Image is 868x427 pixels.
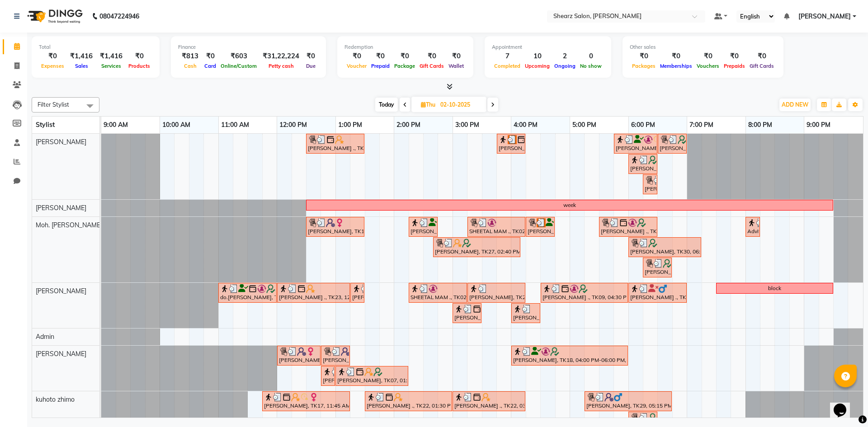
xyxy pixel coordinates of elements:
[629,239,700,256] div: [PERSON_NAME], TK30, 06:00 PM-07:15 PM, Haircut By Sr.Stylist - [DEMOGRAPHIC_DATA],Additional K w...
[278,347,320,364] div: [PERSON_NAME], TK11, 12:00 PM-12:45 PM, Kanpeki Clean up
[178,43,319,51] div: Finance
[99,4,139,29] b: 08047224946
[578,63,604,69] span: No show
[512,305,539,322] div: [PERSON_NAME], TK28, 04:00 PM-04:30 PM, Sr. [PERSON_NAME] crafting
[629,284,686,301] div: [PERSON_NAME] ., TK15, 06:00 PM-07:00 PM, Men Haircut with Mr.Saantosh
[202,51,218,61] div: ₹0
[492,43,604,51] div: Appointment
[830,391,859,418] iframe: chat widget
[694,51,722,61] div: ₹0
[644,259,671,276] div: [PERSON_NAME], TK12, 06:15 PM-06:45 PM, Kerastase Hair Wash - Below Waist (₹1024)
[798,12,851,21] span: [PERSON_NAME]
[344,43,466,51] div: Redemption
[434,239,519,256] div: [PERSON_NAME], TK27, 02:40 PM-04:10 PM, Haircut By Sr.Stylist - [DEMOGRAPHIC_DATA][PERSON_NAME] [...
[694,63,722,69] span: Vouchers
[417,51,446,61] div: ₹0
[36,204,86,212] span: [PERSON_NAME]
[218,51,259,61] div: ₹603
[394,118,423,131] a: 2:00 PM
[36,395,75,404] span: kuhoto zhimo
[39,43,152,51] div: Total
[746,118,774,131] a: 8:00 PM
[23,4,85,29] img: logo
[73,63,90,69] span: Sales
[392,63,417,69] span: Package
[438,98,483,112] input: 2025-10-02
[552,63,578,69] span: Ongoing
[782,101,808,108] span: ADD NEW
[722,63,747,69] span: Prepaids
[66,51,96,61] div: ₹1,416
[585,393,671,410] div: [PERSON_NAME], TK29, 05:15 PM-06:45 PM, Gel polish 10 tips,Gel/Acrylic Extension per tip
[38,101,69,108] span: Filter Stylist
[307,135,363,152] div: [PERSON_NAME] ., TK01, 12:30 PM-01:30 PM, Brazilian stripless international wax,Eyebrow threading
[303,51,319,61] div: ₹0
[498,135,524,152] div: [PERSON_NAME], TK24, 03:45 PM-04:15 PM, Foot massage - 30 min
[511,118,540,131] a: 4:00 PM
[468,218,524,235] div: SHEETAL MAM ., TK02, 03:15 PM-04:15 PM, Haircut By Sr.Stylist - [DEMOGRAPHIC_DATA]
[96,51,126,61] div: ₹1,416
[615,135,656,152] div: [PERSON_NAME], TK31, 05:45 PM-06:30 PM, Full hand regular wax,Underarms regular wax
[36,121,55,129] span: Stylist
[178,51,202,61] div: ₹813
[126,63,152,69] span: Products
[658,63,694,69] span: Memberships
[259,51,303,61] div: ₹31,22,224
[410,284,466,301] div: SHEETAL MAM ., TK02, 02:15 PM-03:15 PM, Global color men - Majirel
[542,284,627,301] div: [PERSON_NAME] ., TK09, 04:30 PM-06:00 PM, Women Haircut with Mr.Saantosh
[182,63,199,69] span: Cash
[36,287,86,295] span: [PERSON_NAME]
[336,118,364,131] a: 1:00 PM
[36,221,108,229] span: Moh. [PERSON_NAME] ...
[453,305,481,322] div: [PERSON_NAME], TK21, 03:00 PM-03:30 PM, Sr. Shave / trim
[278,284,349,301] div: [PERSON_NAME] ., TK23, 12:00 PM-01:15 PM, Touch up -upto 2 inch -Inoa
[630,43,776,51] div: Other sales
[36,138,86,146] span: [PERSON_NAME]
[219,118,251,131] a: 11:00 AM
[563,201,576,209] div: week
[552,51,578,61] div: 2
[446,63,466,69] span: Wallet
[307,218,363,235] div: [PERSON_NAME], TK11, 12:30 PM-01:30 PM, Loreal Hairwash & Blow dry - Below Shoulder
[578,51,604,61] div: 0
[644,176,656,193] div: [PERSON_NAME], TK12, 06:15 PM-06:30 PM, Forehead threading
[746,218,759,235] div: Advita Mam, TK37, 08:00 PM-08:15 PM, Kerastase HairWash & Blow Dry - Below Shoulder
[263,393,349,410] div: [PERSON_NAME], TK17, 11:45 AM-01:15 PM, Spa Pedicure
[453,393,524,410] div: [PERSON_NAME] ., TK22, 03:00 PM-04:15 PM, Spa Manicure
[747,51,776,61] div: ₹0
[39,51,66,61] div: ₹0
[369,51,392,61] div: ₹0
[629,118,657,131] a: 6:00 PM
[527,218,554,235] div: [PERSON_NAME], TK24, 04:15 PM-04:45 PM, Loreal Hair wash - Below Shoulder
[687,118,716,131] a: 7:00 PM
[392,51,417,61] div: ₹0
[39,63,66,69] span: Expenses
[659,135,686,152] div: [PERSON_NAME], TK32, 06:30 PM-07:00 PM, Eyebrow threading,Chin threading
[322,347,349,364] div: [PERSON_NAME], TK11, 12:45 PM-01:15 PM, Eyebrow threading,Upperlip threading,Kanpeki Clean up,For...
[351,284,363,301] div: [PERSON_NAME] ., TK23, 01:15 PM-01:30 PM, Additional K wash - Women
[375,98,398,112] span: Today
[446,51,466,61] div: ₹0
[369,63,392,69] span: Prepaid
[492,63,523,69] span: Completed
[768,284,781,292] div: block
[512,347,627,364] div: [PERSON_NAME], TK18, 04:00 PM-06:00 PM, [PERSON_NAME] cleanup,Face and Neck D-tan (₹500),Eyebrow ...
[344,63,369,69] span: Voucher
[219,284,276,301] div: do.[PERSON_NAME], TK03, 11:00 AM-12:00 PM, Men Haircut with Mr.Saantosh
[218,63,259,69] span: Online/Custom
[202,63,218,69] span: Card
[99,63,123,69] span: Services
[804,118,833,131] a: 9:00 PM
[630,63,658,69] span: Packages
[36,333,54,341] span: Admin
[453,118,481,131] a: 3:00 PM
[366,393,451,410] div: [PERSON_NAME] ., TK22, 01:30 PM-03:00 PM, Spa Pedicure
[523,51,552,61] div: 10
[570,118,599,131] a: 5:00 PM
[722,51,747,61] div: ₹0
[322,367,334,385] div: [PERSON_NAME], TK11, 12:45 PM-01:00 PM, Eyebrow threading
[747,63,776,69] span: Gift Cards
[336,367,407,385] div: [PERSON_NAME], TK07, 01:00 PM-02:15 PM, Full leg international wax,Full hand international wax,Pe...
[600,218,656,235] div: [PERSON_NAME] ., TK09, 05:30 PM-06:30 PM, Haircut By Master Stylist - [DEMOGRAPHIC_DATA]
[630,51,658,61] div: ₹0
